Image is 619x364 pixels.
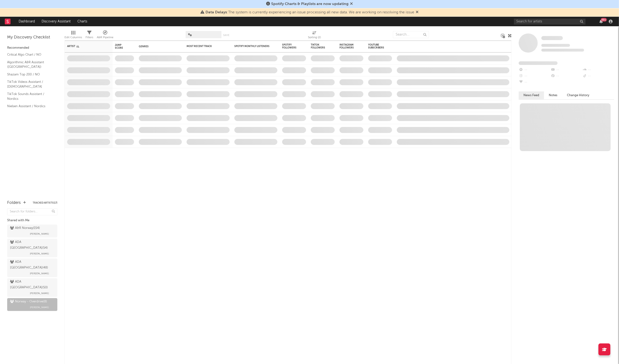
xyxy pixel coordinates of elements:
div: A&R Pipeline [97,35,113,40]
div: -- [519,79,550,85]
div: Spotify Followers [282,43,299,49]
button: News Feed [519,91,544,99]
div: Artist [67,45,103,48]
div: Filters [86,29,93,42]
div: Jump Score [115,44,127,49]
span: Spotify Charts & Playlists are now updating [271,2,349,6]
div: A&R Norway ( 154 ) [10,225,40,231]
button: Tracked Artists(17) [33,202,57,204]
div: -- [519,73,550,79]
a: A&R Norway(154)[PERSON_NAME] [7,225,57,237]
div: ADA [GEOGRAPHIC_DATA] ( 50 ) [10,279,53,290]
div: -- [519,67,550,73]
span: Dismiss [350,2,353,6]
a: Charts [74,17,91,26]
a: ADA [GEOGRAPHIC_DATA](48)[PERSON_NAME] [7,258,57,277]
div: My Discovery Checklist [7,35,57,40]
div: Most Recent Track [187,45,222,48]
div: Genres [139,45,170,48]
span: [PERSON_NAME] [30,290,49,296]
a: Dashboard [15,17,38,26]
a: ADA [GEOGRAPHIC_DATA](54)[PERSON_NAME] [7,239,57,257]
div: -- [550,67,582,73]
div: Shared with Me [7,218,57,223]
div: ADA [GEOGRAPHIC_DATA] ( 48 ) [10,259,53,271]
span: [PERSON_NAME] [30,231,49,237]
span: [PERSON_NAME] [30,305,49,310]
button: 99+ [599,20,603,23]
div: Recommended [7,45,57,51]
a: TikTok Videos Assistant / [DEMOGRAPHIC_DATA] [7,79,53,89]
div: 99 + [601,18,607,21]
span: Dismiss [416,11,419,14]
div: Filters [86,35,93,40]
div: TikTok Followers [311,43,328,49]
div: -- [582,67,614,73]
div: ADA [GEOGRAPHIC_DATA] ( 54 ) [10,239,53,251]
div: YouTube Subscribers [368,43,385,49]
a: TikTok Sounds Assistant / Nordics [7,91,53,101]
a: Some Artist [541,36,563,41]
span: : The system is currently experiencing an issue processing all new data. We are working on resolv... [205,11,414,14]
div: Spotify Monthly Listeners [234,45,270,48]
a: ADA [GEOGRAPHIC_DATA](50)[PERSON_NAME] [7,278,57,297]
input: Search... [393,31,429,38]
div: Edit Columns [65,29,82,42]
div: A&R Pipeline [97,29,113,42]
a: Critical Algo Chart / NO [7,52,53,57]
a: Discovery Assistant [38,17,74,26]
a: Algorithmic A&R Assistant ([GEOGRAPHIC_DATA]) [7,60,53,69]
a: Nielsen Assistant / Nordics [7,104,53,109]
div: Folders [7,200,21,206]
a: Shazam Top 200 / NO [7,72,53,77]
span: 0 fans last week [541,49,584,52]
span: [PERSON_NAME] [30,251,49,257]
input: Search for folders... [7,208,57,215]
a: Norway - Overdrive(8)[PERSON_NAME] [7,298,57,311]
div: Edit Columns [65,35,82,40]
div: Sorting (2) [308,29,321,42]
div: Instagram Followers [339,43,356,49]
span: Tracking Since: [DATE] [541,44,570,47]
input: Search for artists [514,19,586,25]
span: Fans Added by Platform [519,61,558,65]
span: Some Artist [541,36,563,40]
div: Sorting ( 2 ) [308,35,321,40]
button: Save [223,34,229,37]
div: -- [582,73,614,79]
button: Notes [544,91,562,99]
span: Data Delays [205,11,227,14]
button: Change History [562,91,594,99]
div: -- [550,73,582,79]
div: Norway - Overdrive ( 8 ) [10,299,47,305]
span: [PERSON_NAME] [30,271,49,276]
